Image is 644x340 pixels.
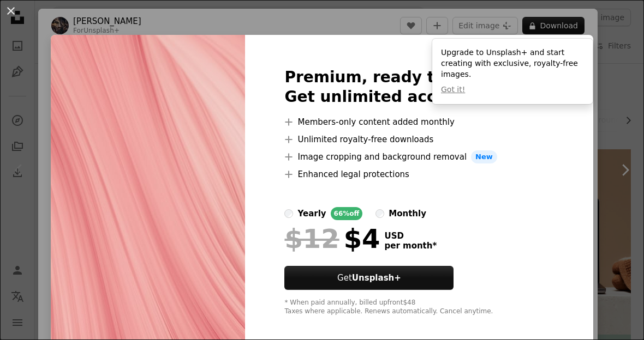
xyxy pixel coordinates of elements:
[352,273,401,283] strong: Unsplash+
[284,168,553,181] li: Enhanced legal protections
[384,241,437,251] span: per month *
[284,224,339,253] span: $12
[284,68,553,107] h2: Premium, ready to use images. Get unlimited access.
[375,209,384,218] input: monthly
[297,207,326,220] div: yearly
[284,150,553,163] li: Image cropping and background removal
[284,224,380,253] div: $4
[384,231,437,241] span: USD
[284,209,293,218] input: yearly66%off
[389,207,426,220] div: monthly
[284,116,553,129] li: Members-only content added monthly
[432,39,593,104] div: Upgrade to Unsplash+ and start creating with exclusive, royalty-free images.
[284,266,454,290] button: GetUnsplash+
[471,150,497,163] span: New
[284,299,553,316] div: * When paid annually, billed upfront $48 Taxes where applicable. Renews automatically. Cancel any...
[331,207,363,220] div: 66% off
[441,84,465,95] button: Got it!
[284,133,553,146] li: Unlimited royalty-free downloads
